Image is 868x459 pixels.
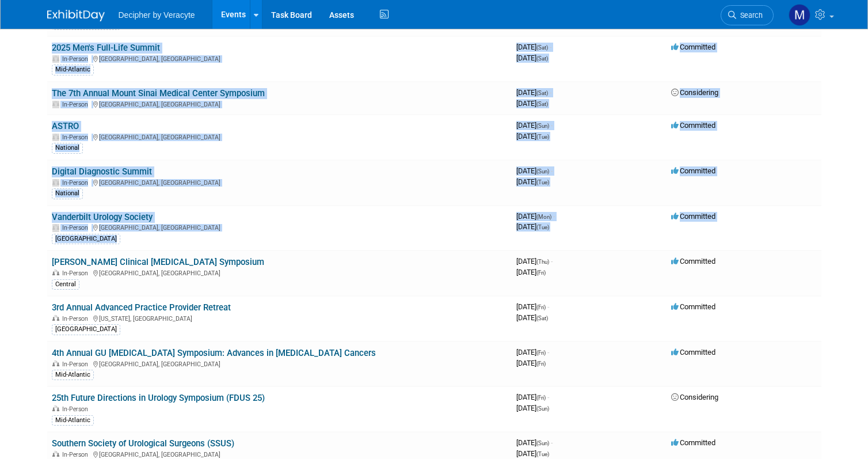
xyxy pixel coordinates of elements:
[62,134,92,141] span: In-Person
[52,348,376,358] a: 4th Annual GU [MEDICAL_DATA] Symposium: Advances in [MEDICAL_DATA] Cancers
[516,121,553,130] span: [DATE]
[551,438,553,447] span: -
[671,348,715,356] span: Committed
[550,43,551,51] span: -
[119,10,195,20] span: Decipher by Veracyte
[516,177,549,186] span: [DATE]
[516,313,548,322] span: [DATE]
[52,438,234,449] a: Southern Society of Urological Surgeons (SSUS)
[536,44,548,51] span: (Sat)
[536,405,549,412] span: (Sun)
[536,123,549,129] span: (Sun)
[550,88,551,97] span: -
[62,451,92,458] span: In-Person
[516,348,549,356] span: [DATE]
[547,348,549,356] span: -
[52,405,59,411] img: In-Person Event
[62,361,92,368] span: In-Person
[516,99,548,108] span: [DATE]
[671,212,715,221] span: Committed
[52,188,83,199] div: National
[547,393,549,401] span: -
[536,90,548,96] span: (Sat)
[516,302,549,311] span: [DATE]
[62,179,92,187] span: In-Person
[52,132,507,141] div: [GEOGRAPHIC_DATA], [GEOGRAPHIC_DATA]
[736,11,763,20] span: Search
[52,302,231,313] a: 3rd Annual Advanced Practice Provider Retreat
[516,393,549,401] span: [DATE]
[52,393,265,403] a: 25th Future Directions in Urology Symposium (FDUS 25)
[671,88,718,97] span: Considering
[671,43,715,51] span: Committed
[536,270,546,276] span: (Fri)
[536,55,548,62] span: (Sat)
[52,449,507,458] div: [GEOGRAPHIC_DATA], [GEOGRAPHIC_DATA]
[52,234,120,244] div: [GEOGRAPHIC_DATA]
[52,54,507,63] div: [GEOGRAPHIC_DATA], [GEOGRAPHIC_DATA]
[52,88,265,98] a: The 7th Annual Mount Sinai Medical Center Symposium
[789,4,810,26] img: Mark Brennan
[52,55,59,61] img: In-Person Event
[52,134,59,139] img: In-Person Event
[52,324,120,335] div: [GEOGRAPHIC_DATA]
[62,55,92,63] span: In-Person
[52,313,507,323] div: [US_STATE], [GEOGRAPHIC_DATA]
[551,121,553,130] span: -
[536,134,549,140] span: (Tue)
[62,315,92,323] span: In-Person
[516,212,555,221] span: [DATE]
[516,449,549,458] span: [DATE]
[52,279,79,290] div: Central
[551,257,553,265] span: -
[516,404,549,412] span: [DATE]
[547,302,549,311] span: -
[516,54,548,62] span: [DATE]
[52,43,160,53] a: 2025 Men's Full-Life Summit
[671,121,715,130] span: Committed
[516,359,546,367] span: [DATE]
[516,166,553,175] span: [DATE]
[536,361,546,367] span: (Fri)
[516,132,549,141] span: [DATE]
[52,121,79,131] a: ASTRO
[536,440,549,446] span: (Sun)
[671,302,715,311] span: Committed
[671,166,715,175] span: Committed
[516,268,546,276] span: [DATE]
[52,370,94,380] div: Mid-Atlantic
[671,257,715,265] span: Committed
[52,451,59,457] img: In-Person Event
[52,268,507,277] div: [GEOGRAPHIC_DATA], [GEOGRAPHIC_DATA]
[671,393,718,401] span: Considering
[536,214,551,220] span: (Mon)
[536,101,548,107] span: (Sat)
[52,359,507,368] div: [GEOGRAPHIC_DATA], [GEOGRAPHIC_DATA]
[52,212,153,222] a: Vanderbilt Urology Society
[536,315,548,321] span: (Sat)
[52,179,59,185] img: In-Person Event
[52,224,59,230] img: In-Person Event
[52,315,59,321] img: In-Person Event
[536,304,546,310] span: (Fri)
[516,88,551,97] span: [DATE]
[721,5,774,25] a: Search
[52,99,507,108] div: [GEOGRAPHIC_DATA], [GEOGRAPHIC_DATA]
[536,451,549,457] span: (Tue)
[536,259,549,265] span: (Thu)
[516,438,553,447] span: [DATE]
[536,168,549,175] span: (Sun)
[62,224,92,232] span: In-Person
[516,257,553,265] span: [DATE]
[551,166,553,175] span: -
[47,10,105,21] img: ExhibitDay
[52,257,264,267] a: [PERSON_NAME] Clinical [MEDICAL_DATA] Symposium
[52,270,59,275] img: In-Person Event
[52,361,59,366] img: In-Person Event
[62,270,92,277] span: In-Person
[536,394,546,401] span: (Fri)
[52,177,507,187] div: [GEOGRAPHIC_DATA], [GEOGRAPHIC_DATA]
[62,405,92,413] span: In-Person
[536,179,549,185] span: (Tue)
[52,415,94,426] div: Mid-Atlantic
